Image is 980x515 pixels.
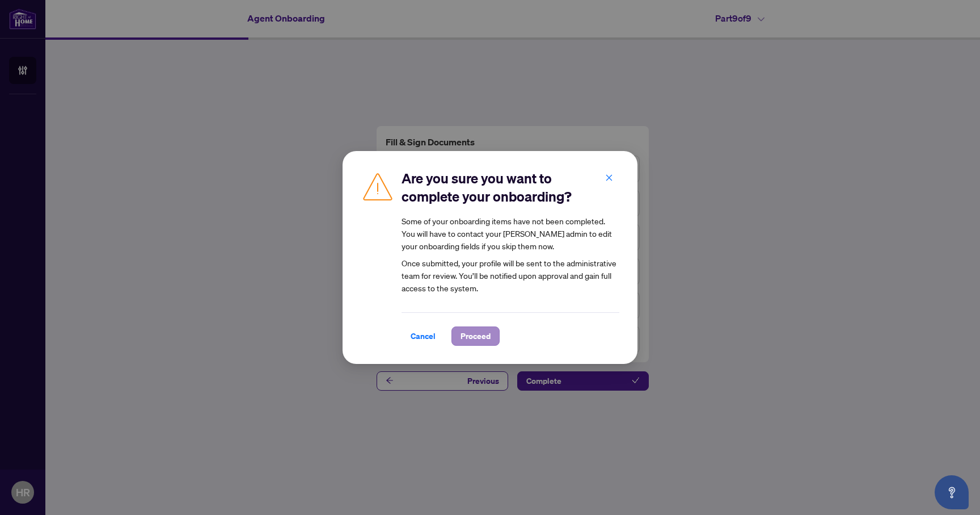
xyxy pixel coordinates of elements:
span: Cancel [411,327,436,345]
button: Open asap [935,475,969,509]
h2: Are you sure you want to complete your onboarding? [402,169,619,206]
button: Proceed [451,326,500,346]
button: Cancel [402,326,445,346]
img: Caution Icon [361,169,395,203]
div: Some of your onboarding items have not been completed. You will have to contact your [PERSON_NAME... [402,215,619,252]
article: Once submitted, your profile will be sent to the administrative team for review. You’ll be notifi... [402,215,619,294]
span: Proceed [461,327,491,345]
span: close [605,174,613,182]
